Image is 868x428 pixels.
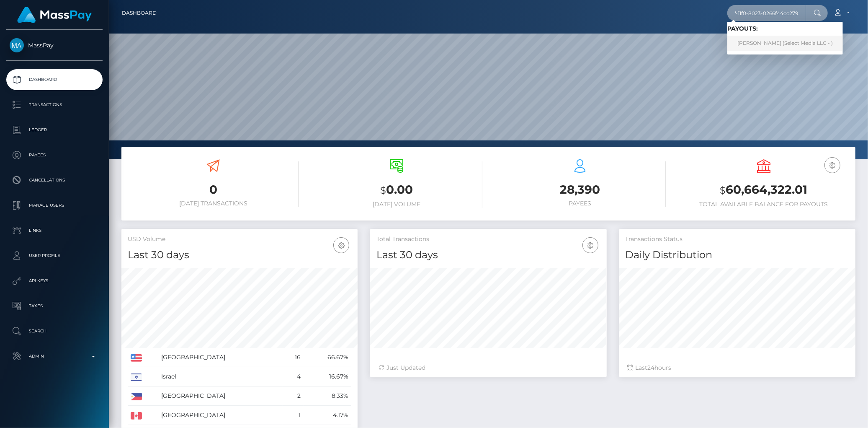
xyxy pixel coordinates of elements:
input: Search... [727,5,806,21]
td: Israel [158,367,283,386]
p: Search [10,325,99,337]
a: API Keys [6,270,103,291]
a: Links [6,220,103,241]
a: [PERSON_NAME] (Select Media LLC - ) [727,36,843,51]
a: Dashboard [122,4,157,22]
td: 16 [283,348,304,367]
h4: Last 30 days [128,248,351,262]
a: Admin [6,346,103,367]
p: Taxes [10,300,99,312]
td: [GEOGRAPHIC_DATA] [158,406,283,425]
img: MassPay [10,38,24,52]
p: Payees [10,149,99,161]
h3: 60,664,322.01 [678,182,849,199]
a: User Profile [6,245,103,266]
p: Dashboard [10,73,99,86]
h3: 0 [128,182,299,198]
td: 66.67% [304,348,351,367]
h6: [DATE] Transactions [128,200,299,207]
h4: Last 30 days [376,248,600,262]
p: Transactions [10,99,99,111]
td: 4.17% [304,406,351,425]
h6: Total Available Balance for Payouts [678,201,849,208]
a: Transactions [6,94,103,115]
a: Manage Users [6,195,103,216]
td: 1 [283,406,304,425]
img: MassPay Logo [17,7,92,23]
small: $ [380,184,386,196]
h6: Payees [495,200,666,207]
h5: Total Transactions [376,235,600,244]
p: Manage Users [10,199,99,212]
img: IL.png [131,374,142,381]
img: CA.png [131,412,142,420]
a: Cancellations [6,170,103,191]
img: US.png [131,354,142,362]
td: 8.33% [304,386,351,406]
div: Last hours [628,363,847,372]
span: 24 [648,364,655,371]
td: [GEOGRAPHIC_DATA] [158,348,283,367]
p: Links [10,224,99,237]
div: Just Updated [379,363,598,372]
a: Payees [6,145,103,166]
a: Dashboard [6,69,103,90]
h5: USD Volume [128,235,351,244]
p: User Profile [10,249,99,262]
h3: 28,390 [495,182,666,198]
p: Cancellations [10,174,99,187]
span: MassPay [6,42,103,49]
p: Admin [10,350,99,363]
h3: 0.00 [311,182,482,199]
a: Search [6,321,103,342]
small: $ [720,184,726,196]
h5: Transactions Status [626,235,849,244]
h6: Payouts: [727,25,843,32]
a: Ledger [6,119,103,140]
h4: Daily Distribution [626,248,849,262]
a: Taxes [6,296,103,316]
td: 4 [283,367,304,386]
p: Ledger [10,124,99,136]
td: 2 [283,386,304,406]
img: PH.png [131,393,142,400]
p: API Keys [10,275,99,287]
h6: [DATE] Volume [311,201,482,208]
td: [GEOGRAPHIC_DATA] [158,386,283,406]
td: 16.67% [304,367,351,386]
